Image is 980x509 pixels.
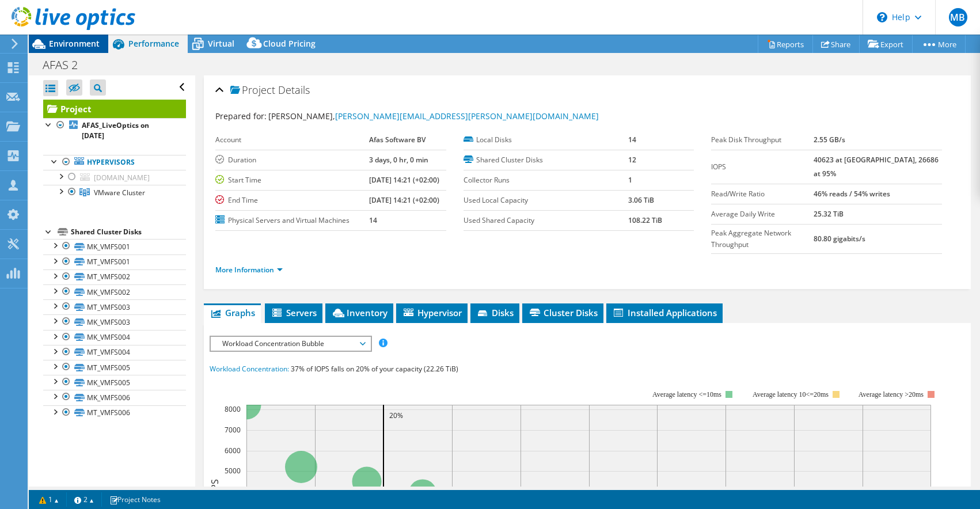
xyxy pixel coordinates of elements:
[215,134,369,146] label: Account
[652,390,721,398] tspan: Average latency <=10ms
[225,404,241,414] text: 8000
[215,154,369,166] label: Duration
[464,134,628,146] label: Local Disks
[128,38,179,49] span: Performance
[43,375,186,390] a: MK_VMFS005
[389,411,403,420] text: 20%
[612,307,717,318] span: Installed Applications
[369,175,439,185] b: [DATE] 14:21 (+02:00)
[215,174,369,186] label: Start Time
[43,360,186,375] a: MT_VMFS005
[215,111,267,121] label: Prepared for:
[43,155,186,170] a: Hypervisors
[628,215,662,225] b: 108.22 TiB
[210,307,255,318] span: Graphs
[628,155,636,165] b: 12
[528,307,598,318] span: Cluster Disks
[263,38,316,49] span: Cloud Pricing
[369,215,377,225] b: 14
[859,390,924,398] text: Average latency >20ms
[814,135,845,145] b: 2.55 GB/s
[758,35,813,53] a: Reports
[66,492,102,507] a: 2
[43,254,186,269] a: MT_VMFS001
[43,330,186,345] a: MK_VMFS004
[43,118,186,143] a: AFAS_LiveOptics on [DATE]
[812,35,860,53] a: Share
[94,173,150,183] span: [DOMAIN_NAME]
[628,195,654,205] b: 3.06 TiB
[49,38,100,49] span: Environment
[43,239,186,254] a: MK_VMFS001
[215,265,283,275] a: More Information
[711,188,814,200] label: Read/Write Ratio
[215,195,369,206] label: End Time
[43,284,186,299] a: MK_VMFS002
[208,38,234,49] span: Virtual
[43,185,186,200] a: VMware Cluster
[464,174,628,186] label: Collector Runs
[628,135,636,145] b: 14
[711,208,814,220] label: Average Daily Write
[711,134,814,146] label: Peak Disk Throughput
[291,364,458,374] span: 37% of IOPS falls on 20% of your capacity (22.26 TiB)
[949,8,967,26] span: MB
[225,466,241,476] text: 5000
[369,195,439,205] b: [DATE] 14:21 (+02:00)
[31,492,67,507] a: 1
[711,227,814,250] label: Peak Aggregate Network Throughput
[278,83,310,97] span: Details
[628,175,632,185] b: 1
[43,299,186,314] a: MT_VMFS003
[464,215,628,226] label: Used Shared Capacity
[335,111,599,121] a: [PERSON_NAME][EMAIL_ADDRESS][PERSON_NAME][DOMAIN_NAME]
[43,269,186,284] a: MT_VMFS002
[814,155,939,178] b: 40623 at [GEOGRAPHIC_DATA], 26686 at 95%
[814,209,844,219] b: 25.32 TiB
[859,35,913,53] a: Export
[464,154,628,166] label: Shared Cluster Disks
[43,100,186,118] a: Project
[814,189,890,199] b: 46% reads / 54% writes
[814,234,865,244] b: 80.80 gigabits/s
[912,35,966,53] a: More
[94,188,145,197] span: VMware Cluster
[225,446,241,455] text: 6000
[230,85,275,96] span: Project
[82,120,149,140] b: AFAS_LiveOptics on [DATE]
[43,405,186,420] a: MT_VMFS006
[225,425,241,435] text: 7000
[476,307,514,318] span: Disks
[877,12,887,22] svg: \n
[37,59,96,71] h1: AFAS 2
[711,161,814,173] label: IOPS
[210,364,289,374] span: Workload Concentration:
[43,390,186,405] a: MK_VMFS006
[464,195,628,206] label: Used Local Capacity
[331,307,388,318] span: Inventory
[271,307,317,318] span: Servers
[402,307,462,318] span: Hypervisor
[369,135,426,145] b: Afas Software BV
[369,155,428,165] b: 3 days, 0 hr, 0 min
[43,314,186,329] a: MK_VMFS003
[216,337,364,351] span: Workload Concentration Bubble
[71,225,186,239] div: Shared Cluster Disks
[43,170,186,185] a: [DOMAIN_NAME]
[101,492,169,507] a: Project Notes
[268,111,599,121] span: [PERSON_NAME],
[43,345,186,360] a: MT_VMFS004
[215,215,369,226] label: Physical Servers and Virtual Machines
[753,390,829,398] tspan: Average latency 10<=20ms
